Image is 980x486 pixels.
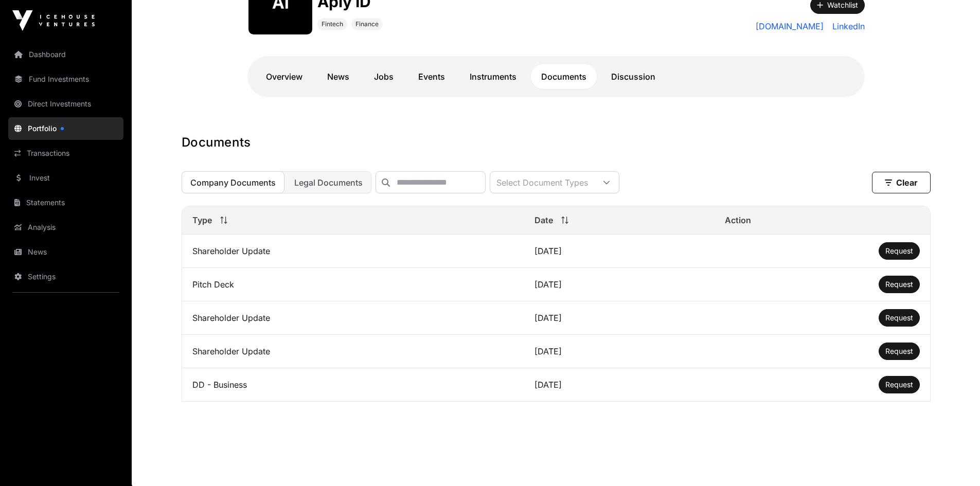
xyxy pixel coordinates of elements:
[8,216,123,239] a: Analysis
[182,235,525,268] td: Shareholder Update
[885,280,913,289] span: Request
[524,301,715,335] td: [DATE]
[8,117,123,140] a: Portfolio
[725,214,751,226] span: Action
[531,64,597,89] a: Documents
[317,64,360,89] a: News
[8,167,123,189] a: Invest
[190,177,276,188] span: Company Documents
[182,171,284,193] button: Company Documents
[182,368,525,402] td: DD - Business
[885,313,913,322] span: Request
[364,64,404,89] a: Jobs
[182,268,525,301] td: Pitch Deck
[534,214,553,226] span: Date
[885,279,913,290] a: Request
[459,64,527,89] a: Instruments
[192,214,212,226] span: Type
[885,246,913,255] span: Request
[8,93,123,115] a: Direct Investments
[408,64,455,89] a: Events
[879,276,920,293] button: Request
[8,241,123,263] a: News
[8,191,123,214] a: Statements
[182,335,525,368] td: Shareholder Update
[182,134,931,151] h1: Documents
[929,437,980,486] iframe: Chat Widget
[885,246,913,256] a: Request
[490,172,594,193] div: Select Document Types
[885,380,913,389] span: Request
[8,68,123,91] a: Fund Investments
[322,20,343,28] span: Fintech
[885,346,913,356] a: Request
[8,142,123,165] a: Transactions
[879,242,920,260] button: Request
[879,376,920,393] button: Request
[8,43,123,66] a: Dashboard
[885,380,913,390] a: Request
[756,20,824,32] a: [DOMAIN_NAME]
[524,335,715,368] td: [DATE]
[524,368,715,402] td: [DATE]
[12,10,95,31] img: Icehouse Ventures Logo
[879,343,920,360] button: Request
[256,64,857,89] nav: Tabs
[601,64,666,89] a: Discussion
[256,64,313,89] a: Overview
[355,20,379,28] span: Finance
[182,301,525,335] td: Shareholder Update
[879,309,920,327] button: Request
[872,172,931,193] button: Clear
[286,171,371,193] button: Legal Documents
[828,20,865,32] a: LinkedIn
[8,265,123,288] a: Settings
[524,268,715,301] td: [DATE]
[885,313,913,323] a: Request
[294,177,363,188] span: Legal Documents
[524,235,715,268] td: [DATE]
[885,347,913,355] span: Request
